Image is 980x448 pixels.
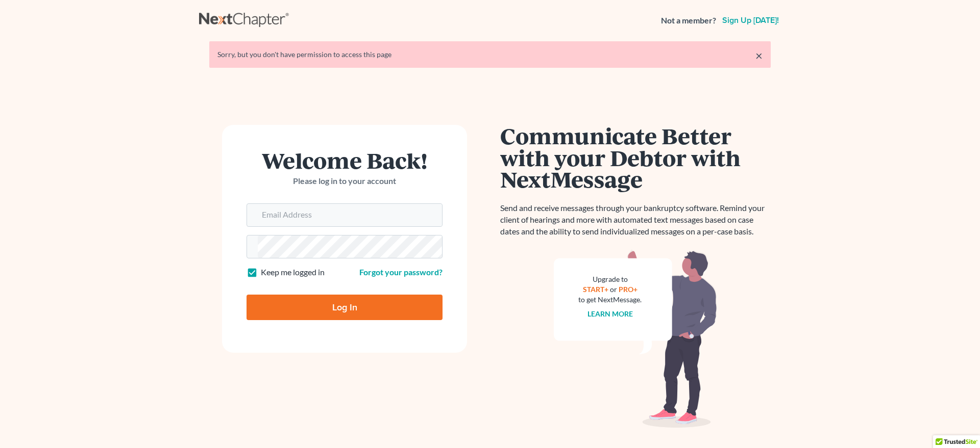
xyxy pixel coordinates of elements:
input: Email Address [258,204,442,226]
span: or [610,285,617,294]
p: Send and receive messages through your bankruptcy software. Remind your client of hearings and mo... [500,202,771,238]
strong: Not a member? [661,15,716,27]
label: Keep me logged in [261,267,325,278]
img: nextmessage_bg-59042aed3d76b12b5cd301f8e5b87938c9018125f34e5fa2b7a6b67550977c72.svg [554,250,717,428]
a: START+ [583,285,608,294]
a: Forgot your password? [359,267,443,277]
div: to get NextMessage. [578,295,642,305]
a: × [755,49,763,62]
a: PRO+ [619,285,638,294]
h1: Welcome Back! [247,149,443,171]
a: Sign up [DATE]! [720,16,781,24]
input: Log In [247,295,443,320]
div: Sorry, but you don't have permission to access this page [217,49,763,60]
a: Learn more [587,309,633,318]
p: Please log in to your account [247,175,443,187]
div: Upgrade to [578,274,642,284]
h1: Communicate Better with your Debtor with NextMessage [500,125,771,190]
